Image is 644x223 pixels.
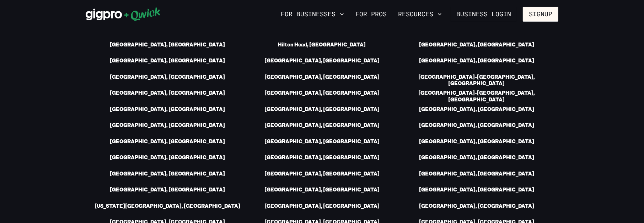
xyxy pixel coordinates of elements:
a: [GEOGRAPHIC_DATA], [GEOGRAPHIC_DATA] [419,57,534,65]
a: [GEOGRAPHIC_DATA], [GEOGRAPHIC_DATA] [110,74,225,81]
a: [GEOGRAPHIC_DATA], [GEOGRAPHIC_DATA] [110,154,225,162]
a: [GEOGRAPHIC_DATA], [GEOGRAPHIC_DATA] [110,171,225,178]
a: [GEOGRAPHIC_DATA], [GEOGRAPHIC_DATA] [264,186,380,194]
a: [GEOGRAPHIC_DATA], [GEOGRAPHIC_DATA] [264,122,380,129]
a: [GEOGRAPHIC_DATA], [GEOGRAPHIC_DATA] [110,106,225,113]
a: [GEOGRAPHIC_DATA], [GEOGRAPHIC_DATA] [264,106,380,113]
a: [GEOGRAPHIC_DATA], [GEOGRAPHIC_DATA] [264,57,380,65]
a: For Pros [353,8,390,20]
button: Resources [395,8,445,20]
a: [GEOGRAPHIC_DATA], [GEOGRAPHIC_DATA] [264,171,380,178]
a: [GEOGRAPHIC_DATA], [GEOGRAPHIC_DATA] [264,138,380,146]
a: [GEOGRAPHIC_DATA], [GEOGRAPHIC_DATA] [419,186,534,194]
button: For Businesses [278,8,347,20]
a: [GEOGRAPHIC_DATA], [GEOGRAPHIC_DATA] [110,90,225,97]
a: [GEOGRAPHIC_DATA], [GEOGRAPHIC_DATA] [110,186,225,194]
a: [GEOGRAPHIC_DATA], [GEOGRAPHIC_DATA] [264,74,380,81]
a: [GEOGRAPHIC_DATA]-[GEOGRAPHIC_DATA], [GEOGRAPHIC_DATA] [395,90,558,104]
a: [GEOGRAPHIC_DATA]-[GEOGRAPHIC_DATA], [GEOGRAPHIC_DATA] [395,74,558,88]
a: Hilton Head, [GEOGRAPHIC_DATA] [278,41,366,49]
a: [GEOGRAPHIC_DATA], [GEOGRAPHIC_DATA] [264,90,380,97]
a: [GEOGRAPHIC_DATA], [GEOGRAPHIC_DATA] [419,41,534,49]
a: Business Login [450,7,517,22]
a: [GEOGRAPHIC_DATA], [GEOGRAPHIC_DATA] [264,203,380,210]
a: [GEOGRAPHIC_DATA], [GEOGRAPHIC_DATA] [419,154,534,162]
a: [GEOGRAPHIC_DATA], [GEOGRAPHIC_DATA] [264,154,380,162]
a: [GEOGRAPHIC_DATA], [GEOGRAPHIC_DATA] [110,57,225,65]
a: [GEOGRAPHIC_DATA], [GEOGRAPHIC_DATA] [419,106,534,113]
a: [GEOGRAPHIC_DATA], [GEOGRAPHIC_DATA] [110,41,225,49]
a: [GEOGRAPHIC_DATA], [GEOGRAPHIC_DATA] [419,203,534,210]
a: [GEOGRAPHIC_DATA], [GEOGRAPHIC_DATA] [110,138,225,146]
a: [GEOGRAPHIC_DATA], [GEOGRAPHIC_DATA] [419,122,534,129]
a: [GEOGRAPHIC_DATA], [GEOGRAPHIC_DATA] [419,171,534,178]
a: [GEOGRAPHIC_DATA], [GEOGRAPHIC_DATA] [110,122,225,129]
a: [GEOGRAPHIC_DATA], [GEOGRAPHIC_DATA] [419,138,534,146]
a: [US_STATE][GEOGRAPHIC_DATA], [GEOGRAPHIC_DATA] [95,203,240,210]
button: Signup [523,7,558,22]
